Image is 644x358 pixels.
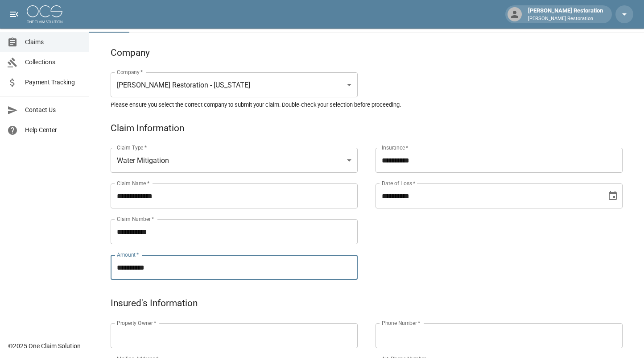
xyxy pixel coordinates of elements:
span: Payment Tracking [25,78,82,87]
button: Choose date, selected date is Sep 15, 2025 [604,187,622,205]
label: Property Owner [117,319,157,327]
span: Contact Us [25,105,82,115]
button: open drawer [5,5,23,23]
label: Date of Loss [382,179,415,187]
div: [PERSON_NAME] Restoration - [US_STATE] [111,72,358,97]
span: Help Center [25,125,82,135]
p: [PERSON_NAME] Restoration [528,15,603,23]
span: Collections [25,58,82,67]
div: Water Mitigation [111,148,358,173]
label: Phone Number [382,319,420,327]
label: Insurance [382,144,408,151]
div: © 2025 One Claim Solution [8,341,81,350]
h5: Please ensure you select the correct company to submit your claim. Double-check your selection be... [111,101,623,108]
label: Amount [117,251,139,258]
label: Claim Name [117,179,149,187]
label: Claim Number [117,215,154,223]
span: Claims [25,37,82,47]
img: ocs-logo-white-transparent.png [27,5,62,23]
label: Claim Type [117,144,147,151]
div: [PERSON_NAME] Restoration [524,6,607,22]
label: Company [117,68,143,76]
